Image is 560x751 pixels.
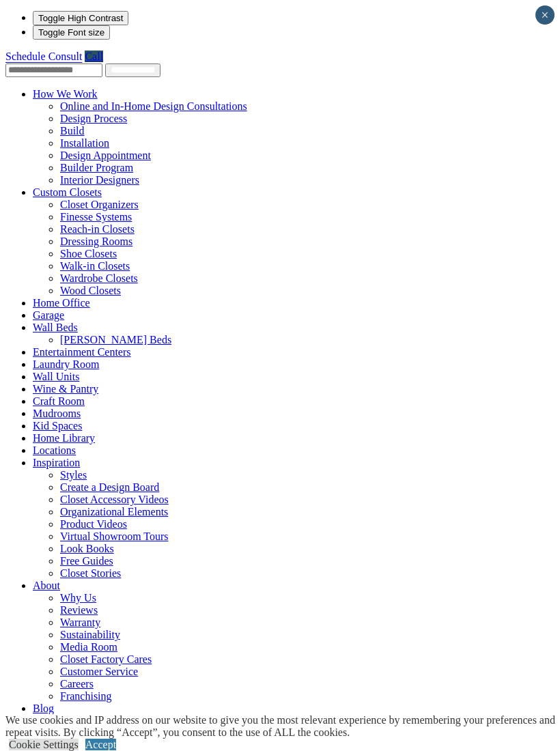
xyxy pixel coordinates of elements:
[60,653,152,665] a: Closet Factory Cares
[60,236,132,247] a: Dressing Rooms
[60,125,85,137] a: Build
[33,297,90,309] a: Home Office
[60,617,100,628] a: Warranty
[33,371,79,382] a: Wall Units
[60,543,114,554] a: Look Books
[60,223,135,235] a: Reach-in Closets
[38,13,123,23] span: Toggle High Contrast
[9,739,79,750] a: Cookie Settings
[33,358,99,370] a: Laundry Room
[60,518,127,530] a: Product Videos
[60,150,151,161] a: Design Appointment
[33,432,95,444] a: Home Library
[33,444,76,456] a: Locations
[85,739,116,750] a: Accept
[60,248,117,259] a: Shoe Closets
[60,469,87,481] a: Styles
[33,395,85,407] a: Craft Room
[60,641,117,653] a: Media Room
[60,567,121,579] a: Closet Stories
[33,322,78,333] a: Wall Beds
[33,88,98,100] a: How We Work
[5,51,82,62] a: Schedule Consult
[33,309,64,321] a: Garage
[60,690,112,702] a: Franchising
[535,5,555,25] button: Close
[60,272,138,284] a: Wardrobe Closets
[60,592,96,604] a: Why Us
[85,51,103,62] a: Call
[33,346,131,358] a: Entertainment Centers
[60,285,121,296] a: Wood Closets
[60,162,133,173] a: Builder Program
[33,703,54,714] a: Blog
[60,113,127,124] a: Design Process
[60,506,168,518] a: Organizational Elements
[105,63,160,77] input: Submit button for Find Location
[60,260,130,272] a: Walk-in Closets
[5,714,560,739] div: We use cookies and IP address on our website to give you the most relevant experience by remember...
[60,100,247,112] a: Online and In-Home Design Consultations
[33,580,60,591] a: About
[60,666,138,677] a: Customer Service
[33,383,98,395] a: Wine & Pantry
[60,211,132,223] a: Finesse Systems
[38,27,104,38] span: Toggle Font size
[33,420,82,431] a: Kid Spaces
[33,25,110,40] button: Toggle Font size
[60,481,159,493] a: Create a Design Board
[60,629,120,640] a: Sustainability
[60,494,169,505] a: Closet Accessory Videos
[60,555,113,567] a: Free Guides
[60,137,109,149] a: Installation
[33,408,81,419] a: Mudrooms
[33,457,80,468] a: Inspiration
[60,199,139,210] a: Closet Organizers
[60,604,98,616] a: Reviews
[5,63,102,77] input: Enter your Zip code
[60,678,94,690] a: Careers
[60,174,139,186] a: Interior Designers
[60,334,171,345] a: [PERSON_NAME] Beds
[33,11,128,25] button: Toggle High Contrast
[60,530,169,542] a: Virtual Showroom Tours
[33,186,102,198] a: Custom Closets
